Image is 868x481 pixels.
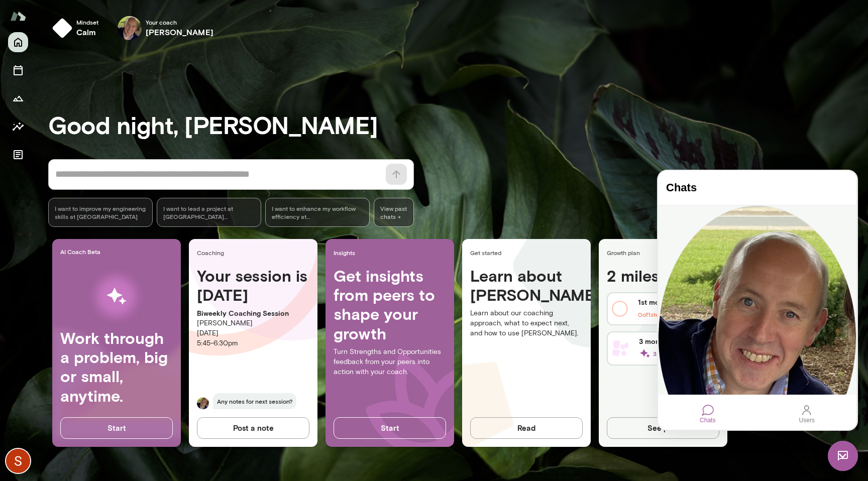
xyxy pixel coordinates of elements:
[8,116,28,137] button: Insights
[60,328,173,406] h4: Work through a problem, big or small, anytime.
[8,11,190,24] h4: Chats
[44,233,56,246] div: Chats
[60,248,177,256] span: AI Coach Beta
[197,308,309,318] p: Biweekly Coaching Session
[607,266,719,289] h4: 2 milestones
[607,249,723,257] span: Growth plan
[374,198,414,227] span: View past chats ->
[8,60,28,80] button: Sessions
[639,336,704,346] h6: 3 months
[146,26,213,38] h6: [PERSON_NAME]
[118,16,142,40] img: David McPherson
[197,397,209,409] img: David
[265,198,370,227] div: I want to enhance my workflow efficiency at [GEOGRAPHIC_DATA]
[8,88,28,108] button: Growth Plan
[6,449,30,473] img: Savas Konstadinidis
[76,26,98,38] h6: calm
[470,308,583,338] p: Learn about our coaching approach, what to expect next, and how to use [PERSON_NAME].
[197,328,309,338] p: [DATE]
[52,18,72,38] img: mindset
[470,266,583,305] h4: Learn about [PERSON_NAME]
[607,417,719,438] button: See plan
[197,338,309,348] p: 5:45 - 6:30pm
[272,204,363,220] span: I want to enhance my workflow efficiency at [GEOGRAPHIC_DATA]
[197,417,309,438] button: Post a note
[334,266,446,343] h4: Get insights from peers to shape your growth
[638,311,693,318] span: 0 of 1 steps complete
[470,249,587,257] span: Get started
[10,7,26,26] img: Mento
[163,204,255,220] span: I want to lead a project at [GEOGRAPHIC_DATA] successfully
[146,18,213,26] span: Your coach
[197,318,309,328] p: [PERSON_NAME]
[48,110,868,139] h3: Good night, [PERSON_NAME]
[42,246,57,253] div: Chats
[639,347,704,359] span: 3 suggested steps
[143,233,155,246] div: Users
[197,249,313,257] span: Coaching
[334,417,446,438] button: Start
[48,198,153,227] div: I want to improve my engineering skills at [GEOGRAPHIC_DATA]
[111,12,221,44] div: David McPhersonYour coach[PERSON_NAME]
[334,249,450,257] span: Insights
[197,266,309,305] h4: Your session is [DATE]
[8,145,28,165] button: Documents
[72,265,161,328] img: AI Workflows
[76,18,98,26] span: Mindset
[48,12,106,44] button: Mindsetcalm
[141,246,157,253] div: Users
[55,204,146,220] span: I want to improve my engineering skills at [GEOGRAPHIC_DATA]
[470,417,583,438] button: Read
[213,393,296,409] span: Any notes for next session?
[60,417,173,438] button: Start
[638,297,693,307] h6: 1st month
[157,198,261,227] div: I want to lead a project at [GEOGRAPHIC_DATA] successfully
[334,347,446,377] p: Turn Strengths and Opportunities feedback from your peers into action with your coach.
[8,32,28,52] button: Home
